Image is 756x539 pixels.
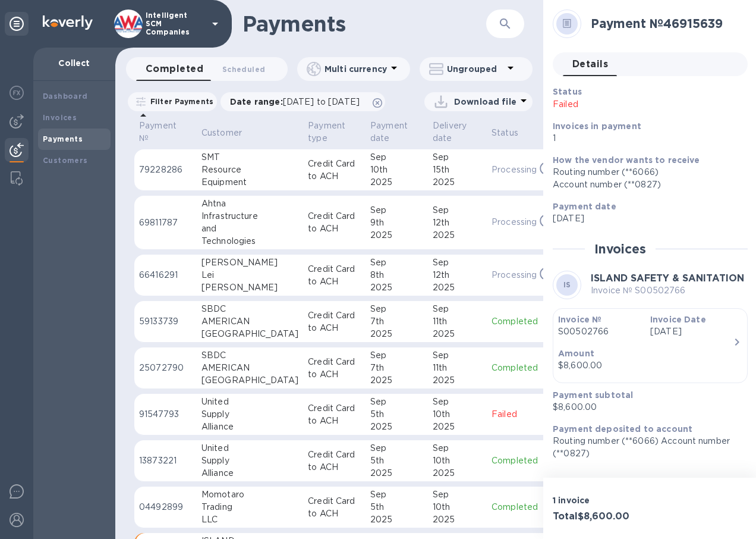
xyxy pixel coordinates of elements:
[370,315,423,328] div: 7th
[433,396,482,408] div: Sep
[201,151,298,164] div: SMT
[139,217,192,229] p: 69811787
[370,408,423,421] div: 5th
[558,315,601,324] b: Invoice №
[492,455,551,467] p: Completed
[370,467,423,480] div: 2025
[201,467,298,480] div: Alliance
[201,328,298,340] div: [GEOGRAPHIC_DATA]
[139,315,192,328] p: 59133739
[308,263,361,288] p: Credit Card to ACH
[433,256,482,269] div: Sep
[201,235,298,247] div: Technologies
[43,92,88,101] b: Dashboard
[242,11,486,36] h1: Payments
[433,151,482,164] div: Sep
[370,217,423,229] div: 9th
[201,256,298,269] div: [PERSON_NAME]
[43,15,93,30] img: Logo
[370,374,423,387] div: 2025
[370,303,423,315] div: Sep
[220,92,385,111] div: Date range:[DATE] to [DATE]
[433,455,482,467] div: 10th
[433,229,482,242] div: 2025
[201,315,298,328] div: AMERICAN
[553,308,748,383] button: Invoice №S00502766Invoice Date[DATE]Amount$8,600.00
[201,513,298,526] div: LLC
[43,134,83,143] b: Payments
[201,362,298,374] div: AMERICAN
[433,204,482,217] div: Sep
[433,269,482,281] div: 12th
[492,501,551,513] p: Completed
[553,132,738,145] p: 1
[370,151,423,164] div: Sep
[433,374,482,387] div: 2025
[433,120,467,145] p: Delivery date
[201,421,298,433] div: Alliance
[10,86,24,100] img: Foreign exchange
[201,396,298,408] div: United
[308,120,345,145] p: Payment type
[201,281,298,294] div: [PERSON_NAME]
[146,11,205,36] p: Intelligent SCM Companies
[201,269,298,281] div: Lei
[433,488,482,501] div: Sep
[650,315,706,324] b: Invoice Date
[308,120,361,145] span: Payment type
[370,455,423,467] div: 5th
[553,511,645,522] h3: Total $8,600.00
[370,204,423,217] div: Sep
[433,362,482,374] div: 11th
[492,269,537,281] p: Processing
[563,280,571,289] b: IS
[572,56,608,73] span: Details
[308,495,361,520] p: Credit Card to ACH
[447,63,503,75] p: Ungrouped
[370,229,423,242] div: 2025
[370,164,423,176] div: 10th
[139,501,192,513] p: 04492899
[553,212,738,225] p: [DATE]
[308,158,361,183] p: Credit Card to ACH
[370,120,423,145] span: Payment date
[308,356,361,381] p: Credit Card to ACH
[492,216,537,228] p: Processing
[553,178,738,191] div: Account number (**0827)
[370,328,423,340] div: 2025
[222,63,265,76] span: Scheduled
[146,96,213,106] p: Filter Payments
[492,127,534,139] span: Status
[492,315,551,328] p: Completed
[433,421,482,433] div: 2025
[308,449,361,474] p: Credit Card to ACH
[201,210,298,223] div: Infrastructure
[139,362,192,374] p: 25072790
[201,198,298,210] div: Ahtna
[492,408,551,421] p: Failed
[433,501,482,513] div: 10th
[139,164,192,176] p: 79228286
[650,325,733,338] p: [DATE]
[325,63,387,75] p: Multi currency
[433,467,482,480] div: 2025
[433,442,482,455] div: Sep
[201,488,298,501] div: Momotaro
[201,303,298,315] div: SBDC
[492,362,551,374] p: Completed
[591,284,744,297] p: Invoice № S00502766
[370,488,423,501] div: Sep
[553,166,738,178] div: Routing number (**6066)
[492,127,518,139] p: Status
[553,401,738,413] p: $8,600.00
[201,374,298,387] div: [GEOGRAPHIC_DATA]
[139,120,192,145] span: Payment №
[594,242,646,256] h2: Invoices
[201,442,298,455] div: United
[553,98,676,111] p: Failed
[308,210,361,235] p: Credit Card to ACH
[553,390,633,400] b: Payment subtotal
[201,408,298,421] div: Supply
[370,349,423,362] div: Sep
[139,408,192,421] p: 91547793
